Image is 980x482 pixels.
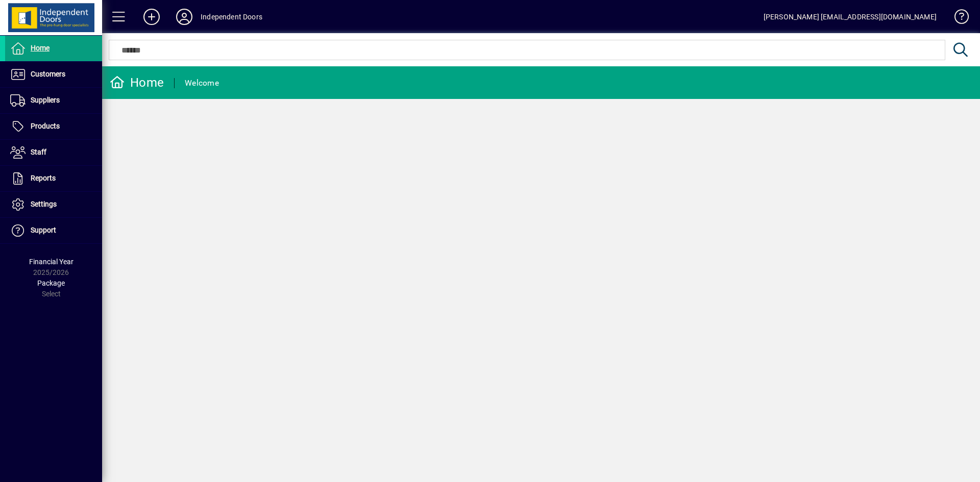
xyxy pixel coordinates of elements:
[37,279,65,287] span: Package
[31,96,60,104] span: Suppliers
[31,174,56,182] span: Reports
[31,200,57,208] span: Settings
[5,114,102,139] a: Products
[31,226,56,234] span: Support
[168,8,201,26] button: Profile
[5,218,102,243] a: Support
[135,8,168,26] button: Add
[764,9,937,25] div: [PERSON_NAME] [EMAIL_ADDRESS][DOMAIN_NAME]
[201,9,262,25] div: Independent Doors
[185,75,219,91] div: Welcome
[110,74,164,91] div: Home
[5,62,102,87] a: Customers
[5,166,102,191] a: Reports
[29,258,73,266] span: Financial Year
[31,70,65,78] span: Customers
[31,44,50,52] span: Home
[947,2,967,35] a: Knowledge Base
[5,192,102,217] a: Settings
[5,88,102,113] a: Suppliers
[31,148,46,156] span: Staff
[31,122,60,130] span: Products
[5,140,102,165] a: Staff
